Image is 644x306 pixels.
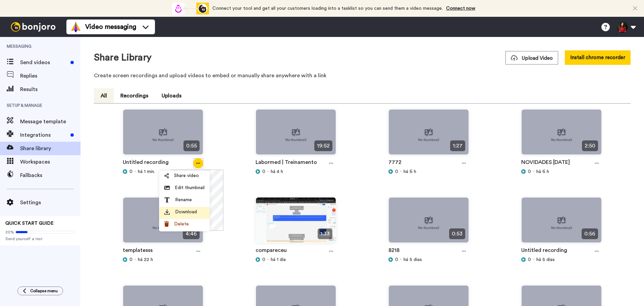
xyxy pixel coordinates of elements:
span: 0 [129,256,132,263]
span: Connect your tool and get all your customers loading into a tasklist so you can send them a video... [212,6,443,11]
a: 7772 [388,158,401,168]
span: 19:52 [314,140,332,151]
span: 1:27 [450,140,465,151]
a: NOVIDADES [DATE] [521,158,570,168]
button: Recordings [114,88,155,103]
span: Download [175,209,197,215]
div: há 6 h [521,168,602,175]
img: no-thumbnail.jpg [522,110,601,160]
span: 0 [262,256,265,263]
span: Upload Video [511,55,553,62]
span: 2:50 [582,140,598,151]
span: 0 [395,256,398,263]
h1: Share Library [94,52,152,63]
a: compareceu [256,246,287,256]
span: Workspaces [20,158,80,166]
span: 0 [528,168,531,175]
div: há 4 h [256,168,336,175]
span: Edit thumbnail [175,184,205,191]
span: Video messaging [85,22,136,32]
span: Fallbacks [20,171,80,179]
span: 0:55 [183,140,200,151]
span: 0 [262,168,265,175]
a: 8218 [388,246,399,256]
button: Uploads [155,88,188,103]
span: Rename [175,196,192,203]
a: Labormed | Treinamento [256,158,317,168]
div: há 5 dias [388,256,469,263]
img: no-thumbnail.jpg [522,198,601,248]
button: All [94,88,114,103]
button: Upload Video [505,51,558,64]
img: 9a86415b-4dcb-4641-bef8-740e21afb143_thumbnail_source_1757425222.jpg [256,198,336,248]
a: Untitled recording [123,158,169,168]
a: Connect now [446,6,475,11]
span: 0:53 [449,228,465,239]
span: Message template [20,118,80,126]
span: Integrations [20,131,68,139]
span: 0 [129,168,132,175]
span: Collapse menu [30,288,58,294]
span: Send videos [20,58,68,67]
img: no-thumbnail.jpg [123,198,203,248]
button: Install chrome recorder [565,50,631,65]
button: Collapse menu [17,287,63,295]
img: no-thumbnail.jpg [123,110,203,160]
span: Replies [20,72,80,80]
span: 0:56 [582,228,598,239]
span: Delete [174,221,189,227]
span: 0 [395,168,398,175]
span: QUICK START GUIDE [5,221,54,226]
img: no-thumbnail.jpg [389,198,469,248]
span: 4:46 [183,228,200,239]
img: no-thumbnail.jpg [256,110,336,160]
span: Send yourself a test [5,236,75,242]
a: Untitled recording [521,246,567,256]
img: bj-logo-header-white.svg [8,22,58,32]
div: há 1 dia [256,256,336,263]
span: 20% [5,229,14,235]
span: Share library [20,144,80,152]
div: animation [172,3,209,14]
span: Settings [20,199,80,207]
div: há 6 h [388,168,469,175]
span: Results [20,85,80,93]
span: Share video [174,172,199,179]
div: há 22 h [123,256,203,263]
div: há 1 min. [123,168,203,175]
div: há 5 dias [521,256,602,263]
span: 0 [528,256,531,263]
img: no-thumbnail.jpg [389,110,469,160]
p: Create screen recordings and upload videos to embed or manually share anywhere with a link [94,72,631,80]
a: templatesss [123,246,153,256]
img: vm-color.svg [70,21,81,32]
span: 1:33 [318,228,332,239]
